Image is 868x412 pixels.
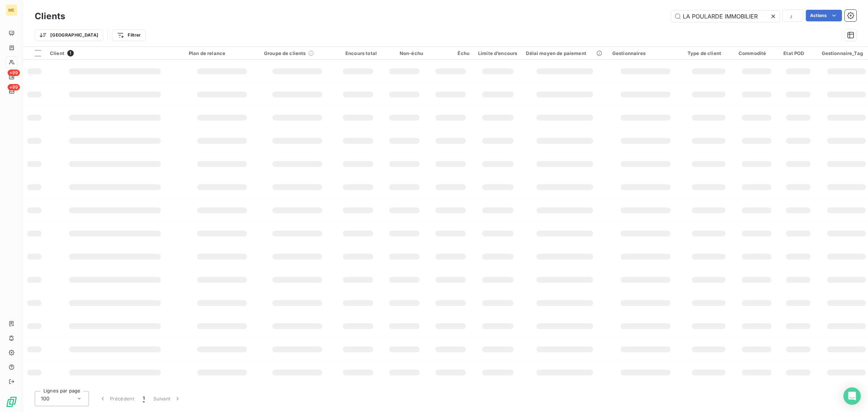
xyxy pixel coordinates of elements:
div: Etat POD [783,50,813,56]
div: ME [6,4,17,16]
button: Actions [806,10,842,21]
span: 1 [143,395,145,402]
span: +99 [8,70,20,76]
a: +99 [6,85,17,97]
h3: Clients [35,10,65,23]
div: Type de client [688,50,730,56]
div: Encours total [339,50,377,56]
button: Précédent [95,391,139,406]
div: Commodité [739,50,775,56]
span: 1 [67,50,74,56]
img: Logo LeanPay [6,396,17,408]
div: Délai moyen de paiement [526,50,603,56]
span: +99 [8,84,20,91]
span: Groupe de clients [264,50,306,56]
div: Limite d’encours [478,50,517,56]
button: Filtrer [112,29,145,41]
button: Suivant [149,391,186,406]
a: +99 [6,71,17,83]
button: [GEOGRAPHIC_DATA] [35,29,103,41]
div: Open Intercom Messenger [843,387,861,405]
span: Client [50,50,64,56]
div: Échu [432,50,469,56]
button: 1 [139,391,149,406]
div: Gestionnaires [612,50,679,56]
div: Non-échu [386,50,423,56]
span: 100 [41,395,50,402]
div: Plan de relance [189,50,255,56]
input: Rechercher [671,10,780,22]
